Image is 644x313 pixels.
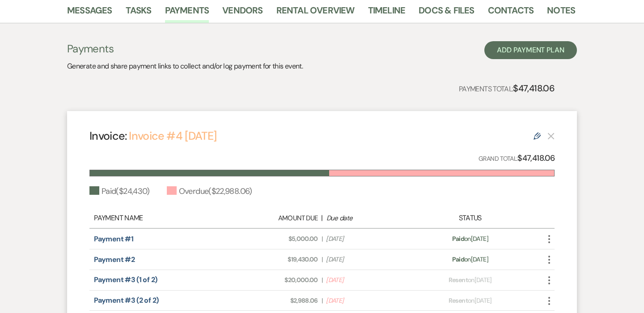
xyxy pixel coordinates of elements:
[94,296,158,305] a: Payment #3 (2 of 2)
[413,275,527,285] div: on [DATE]
[89,128,216,144] h4: Invoice:
[322,234,322,244] span: |
[513,82,555,94] strong: $47,418.06
[517,153,555,163] strong: $47,418.06
[126,3,152,23] a: Tasks
[165,3,209,23] a: Payments
[459,81,555,95] p: Payments Total:
[413,255,527,264] div: on [DATE]
[452,235,464,243] span: Paid
[449,296,468,304] span: Resent
[167,185,252,197] div: Overdue ( $22,988.06 )
[129,129,216,143] a: Invoice #4 [DATE]
[484,41,577,59] button: Add Payment Plan
[231,213,413,223] div: |
[67,3,112,23] a: Messages
[94,255,135,264] a: Payment #2
[236,296,318,305] span: $2,988.06
[449,276,468,284] span: Resent
[488,3,534,23] a: Contacts
[326,234,408,244] span: [DATE]
[236,275,318,285] span: $20,000.00
[322,275,322,285] span: |
[326,213,409,223] div: Due date
[222,3,263,23] a: Vendors
[479,152,555,165] p: Grand Total:
[326,255,408,264] span: [DATE]
[413,296,527,305] div: on [DATE]
[326,275,408,285] span: [DATE]
[413,234,527,244] div: on [DATE]
[326,296,408,305] span: [DATE]
[322,296,322,305] span: |
[322,255,322,264] span: |
[94,213,231,223] div: Payment Name
[419,3,474,23] a: Docs & Files
[547,3,575,23] a: Notes
[236,234,318,244] span: $5,000.00
[368,3,406,23] a: Timeline
[236,255,318,264] span: $19,430.00
[67,60,303,72] p: Generate and share payment links to collect and/or log payment for this event.
[235,213,318,223] div: Amount Due
[89,185,150,197] div: Paid ( $24,430 )
[276,3,355,23] a: Rental Overview
[67,41,303,56] h3: Payments
[413,213,527,223] div: Status
[547,132,555,140] button: This payment plan cannot be deleted because it contains links that have been paid through Weven’s...
[94,275,157,284] a: Payment #3 (1 of 2)
[94,234,133,244] a: Payment #1
[452,255,464,263] span: Paid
